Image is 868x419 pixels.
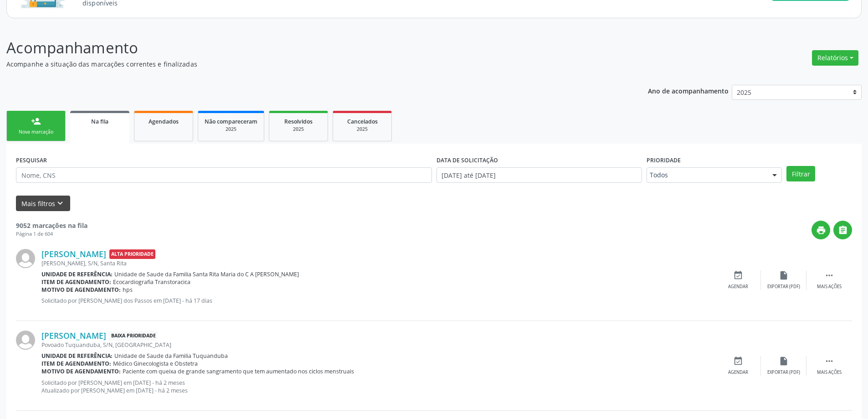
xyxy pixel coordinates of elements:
i: insert_drive_file [779,270,789,280]
div: 2025 [276,126,321,133]
span: Médico Ginecologista e Obstetra [113,360,198,367]
div: [PERSON_NAME], S/N, Santa Rita [41,259,715,267]
span: hps [123,286,133,294]
b: Unidade de referência: [41,270,113,278]
i: event_available [733,270,743,280]
i:  [824,356,834,366]
button: Filtrar [786,166,815,181]
b: Item de agendamento: [41,278,111,286]
div: Exportar (PDF) [767,284,800,290]
div: Página 1 de 604 [16,230,87,238]
div: Nova marcação [13,129,59,135]
span: Cancelados [347,118,378,125]
i: keyboard_arrow_down [55,198,65,208]
input: Selecione um intervalo [437,167,642,183]
div: Povoado Tuquanduba, S/N, [GEOGRAPHIC_DATA] [41,341,715,349]
strong: 9052 marcações na fila [16,221,87,230]
i: print [816,225,826,235]
div: Exportar (PDF) [767,369,800,376]
div: Agendar [728,369,748,376]
label: DATA DE SOLICITAÇÃO [437,153,498,167]
a: [PERSON_NAME] [41,331,106,341]
p: Acompanhamento [6,36,605,59]
div: person_add [31,116,41,126]
i: event_available [733,356,743,366]
p: Ano de acompanhamento [648,85,729,96]
span: Agendados [149,118,179,125]
div: Mais ações [817,284,842,290]
i:  [838,225,848,235]
i:  [824,270,834,280]
i: insert_drive_file [779,356,789,366]
span: Resolvidos [284,118,313,125]
p: Acompanhe a situação das marcações correntes e finalizadas [6,59,605,69]
img: img [16,249,35,268]
button: Mais filtroskeyboard_arrow_down [16,196,70,212]
span: Todos [650,171,763,180]
div: 2025 [205,126,257,133]
span: Baixa Prioridade [109,331,158,341]
div: Mais ações [817,369,842,376]
b: Item de agendamento: [41,360,111,367]
p: Solicitado por [PERSON_NAME] dos Passos em [DATE] - há 17 dias [41,297,715,305]
input: Nome, CNS [16,167,432,183]
div: 2025 [339,126,385,133]
span: Unidade de Saude da Familia Santa Rita Maria do C A [PERSON_NAME] [114,270,299,278]
button:  [833,221,852,239]
button: Relatórios [812,50,858,66]
button: print [812,221,830,239]
b: Motivo de agendamento: [41,367,121,375]
span: Paciente com queixa de grande sangramento que tem aumentado nos ciclos menstruais [123,367,354,375]
p: Solicitado por [PERSON_NAME] em [DATE] - há 2 meses Atualizado por [PERSON_NAME] em [DATE] - há 2... [41,379,715,394]
span: Na fila [91,118,108,125]
span: Alta Prioridade [109,249,155,259]
b: Unidade de referência: [41,352,113,360]
img: img [16,331,35,350]
span: Ecocardiografia Transtoracica [113,278,190,286]
span: Unidade de Saude da Familia Tuquanduba [114,352,228,360]
label: Prioridade [647,153,681,167]
a: [PERSON_NAME] [41,249,106,259]
span: Não compareceram [205,118,257,125]
b: Motivo de agendamento: [41,286,121,294]
div: Agendar [728,284,748,290]
label: PESQUISAR [16,153,47,167]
